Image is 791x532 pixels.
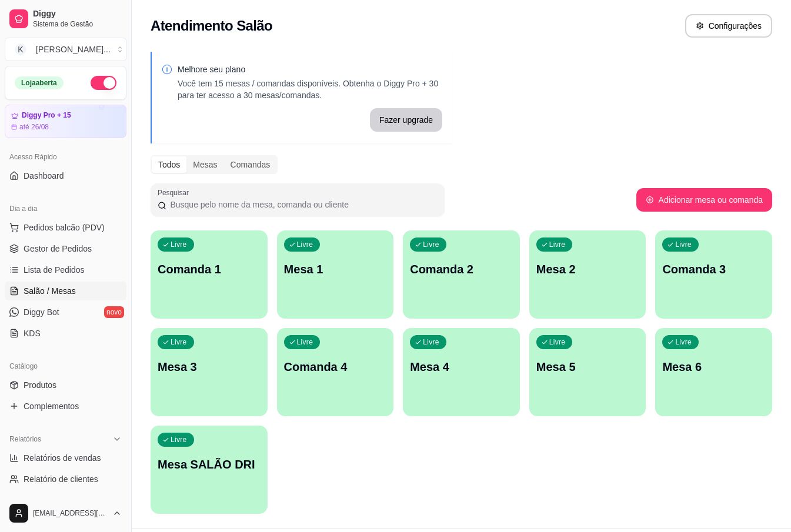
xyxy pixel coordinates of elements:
[536,261,639,277] p: Mesa 2
[151,328,268,416] button: LivreMesa 3
[171,240,187,249] p: Livre
[24,452,101,464] span: Relatórios de vendas
[370,108,442,132] button: Fazer upgrade
[5,218,126,237] button: Pedidos balcão (PDV)
[151,230,268,319] button: LivreComanda 1
[549,240,566,249] p: Livre
[171,435,187,444] p: Livre
[19,122,49,132] article: até 26/08
[158,261,261,277] p: Comanda 1
[158,456,261,473] p: Mesa SALÃO DRI
[403,328,520,416] button: LivreMesa 4
[24,222,105,233] span: Pedidos balcão (PDV)
[5,397,126,416] a: Complementos
[9,434,41,444] span: Relatórios
[410,261,513,277] p: Comanda 2
[24,473,98,485] span: Relatório de clientes
[158,188,193,198] label: Pesquisar
[284,359,387,375] p: Comanda 4
[549,337,566,347] p: Livre
[529,230,646,319] button: LivreMesa 2
[675,337,692,347] p: Livre
[151,16,272,35] h2: Atendimento Salão
[5,449,126,467] a: Relatórios de vendas
[423,240,439,249] p: Livre
[24,170,64,182] span: Dashboard
[685,14,772,38] button: Configurações
[5,105,126,138] a: Diggy Pro + 15até 26/08
[277,328,394,416] button: LivreComanda 4
[5,470,126,488] a: Relatório de clientes
[171,337,187,347] p: Livre
[24,400,79,412] span: Complementos
[24,306,59,318] span: Diggy Bot
[297,240,313,249] p: Livre
[5,491,126,510] a: Relatório de mesas
[403,230,520,319] button: LivreComanda 2
[410,359,513,375] p: Mesa 4
[5,324,126,343] a: KDS
[224,156,277,173] div: Comandas
[5,376,126,394] a: Produtos
[675,240,692,249] p: Livre
[655,230,772,319] button: LivreComanda 3
[24,327,41,339] span: KDS
[662,359,765,375] p: Mesa 6
[15,76,64,89] div: Loja aberta
[5,260,126,279] a: Lista de Pedidos
[33,19,122,29] span: Sistema de Gestão
[277,230,394,319] button: LivreMesa 1
[423,337,439,347] p: Livre
[5,357,126,376] div: Catálogo
[36,44,111,55] div: [PERSON_NAME] ...
[24,243,92,255] span: Gestor de Pedidos
[636,188,772,212] button: Adicionar mesa ou comanda
[33,508,108,518] span: [EMAIL_ADDRESS][DOMAIN_NAME]
[186,156,223,173] div: Mesas
[529,328,646,416] button: LivreMesa 5
[15,44,26,55] span: K
[158,359,261,375] p: Mesa 3
[152,156,186,173] div: Todos
[5,5,126,33] a: DiggySistema de Gestão
[24,285,76,297] span: Salão / Mesas
[24,264,85,276] span: Lista de Pedidos
[5,166,126,185] a: Dashboard
[5,303,126,322] a: Diggy Botnovo
[5,239,126,258] a: Gestor de Pedidos
[178,78,442,101] p: Você tem 15 mesas / comandas disponíveis. Obtenha o Diggy Pro + 30 para ter acesso a 30 mesas/com...
[5,282,126,300] a: Salão / Mesas
[536,359,639,375] p: Mesa 5
[24,379,56,391] span: Produtos
[5,199,126,218] div: Dia a dia
[178,63,442,75] p: Melhore seu plano
[22,111,71,120] article: Diggy Pro + 15
[655,328,772,416] button: LivreMesa 6
[662,261,765,277] p: Comanda 3
[151,426,268,514] button: LivreMesa SALÃO DRI
[284,261,387,277] p: Mesa 1
[5,38,126,61] button: Select a team
[91,76,116,90] button: Alterar Status
[5,499,126,527] button: [EMAIL_ADDRESS][DOMAIN_NAME]
[33,9,122,19] span: Diggy
[5,148,126,166] div: Acesso Rápido
[166,199,438,210] input: Pesquisar
[297,337,313,347] p: Livre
